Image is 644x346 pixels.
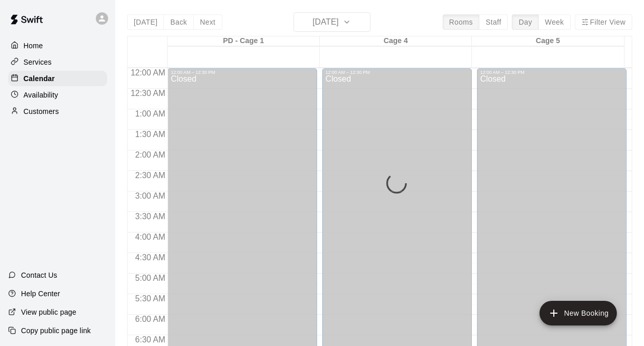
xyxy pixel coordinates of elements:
[168,36,320,46] div: PD - Cage 1
[133,315,168,323] span: 6:00 AM
[8,71,107,86] a: Calendar
[133,150,168,159] span: 2:00 AM
[24,41,43,51] p: Home
[8,104,107,119] a: Customers
[133,109,168,118] span: 1:00 AM
[128,68,168,77] span: 12:00 AM
[472,36,624,46] div: Cage 5
[24,90,58,100] p: Availability
[24,73,55,84] p: Calendar
[171,70,314,75] div: 12:00 AM – 12:30 PM
[320,36,472,46] div: Cage 4
[21,325,91,336] p: Copy public page link
[8,54,107,70] a: Services
[21,289,60,299] p: Help Center
[133,253,168,262] span: 4:30 AM
[133,130,168,139] span: 1:30 AM
[21,307,76,317] p: View public page
[8,87,107,103] a: Availability
[133,233,168,241] span: 4:00 AM
[8,38,107,53] a: Home
[24,57,52,67] p: Services
[128,89,168,98] span: 12:30 AM
[325,70,469,75] div: 12:00 AM – 12:30 PM
[133,171,168,180] span: 2:30 AM
[133,294,168,303] span: 5:30 AM
[133,274,168,282] span: 5:00 AM
[133,335,168,344] span: 6:30 AM
[539,301,617,325] button: add
[21,270,57,280] p: Contact Us
[24,106,59,117] p: Customers
[133,212,168,221] span: 3:30 AM
[480,70,624,75] div: 12:00 AM – 12:30 PM
[133,191,168,200] span: 3:00 AM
